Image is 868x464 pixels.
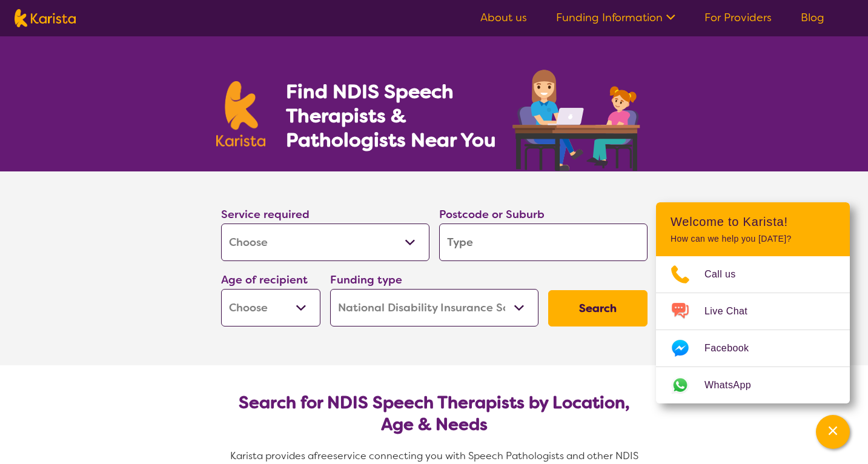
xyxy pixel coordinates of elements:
[231,392,638,436] h2: Search for NDIS Speech Therapists by Location, Age & Needs
[656,367,850,403] a: Web link opens in a new tab.
[15,9,76,27] img: Karista logo
[286,79,510,152] h1: Find NDIS Speech Therapists & Pathologists Near You
[801,10,824,25] a: Blog
[503,65,652,171] img: speech-therapy
[656,202,850,403] div: Channel Menu
[704,376,766,394] span: WhatsApp
[330,273,402,287] label: Funding type
[704,265,750,283] span: Call us
[314,449,333,462] span: free
[439,224,648,261] input: Type
[480,10,527,25] a: About us
[216,81,266,147] img: Karista logo
[221,273,308,287] label: Age of recipient
[556,10,675,25] a: Funding Information
[704,10,772,25] a: For Providers
[548,290,648,326] button: Search
[671,234,835,244] p: How can we help you [DATE]?
[704,339,763,357] span: Facebook
[704,302,762,320] span: Live Chat
[221,207,310,222] label: Service required
[439,207,545,222] label: Postcode or Suburb
[230,449,314,462] span: Karista provides a
[816,415,850,449] button: Channel Menu
[656,256,850,403] ul: Choose channel
[671,214,835,229] h2: Welcome to Karista!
